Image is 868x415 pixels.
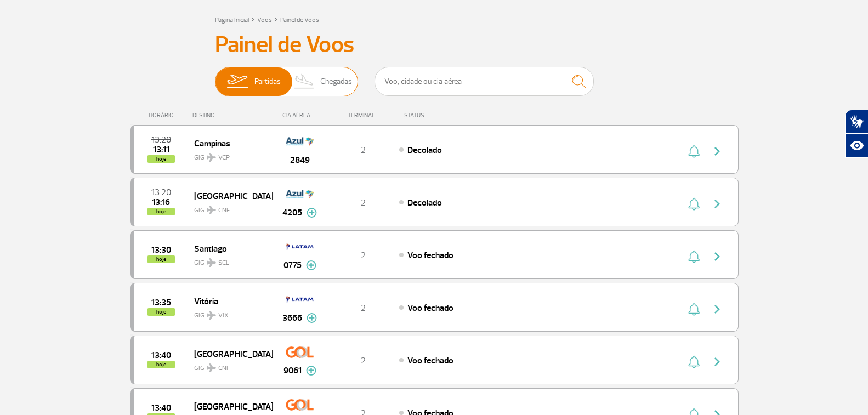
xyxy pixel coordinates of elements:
[194,357,264,373] span: GIG
[257,16,272,24] a: Voos
[215,31,654,59] h3: Painel de Voos
[207,311,216,320] img: destiny_airplane.svg
[307,208,317,218] img: mais-info-painel-voo.svg
[282,206,302,219] span: 4205
[194,305,264,321] span: GIG
[361,197,366,208] span: 2
[133,112,193,119] div: HORÁRIO
[194,252,264,268] span: GIG
[207,363,216,372] img: destiny_airplane.svg
[288,67,321,96] img: slider-desembarque
[194,346,264,361] span: [GEOGRAPHIC_DATA]
[220,67,254,96] img: slider-embarque
[147,255,175,263] span: hoje
[194,189,264,203] span: [GEOGRAPHIC_DATA]
[251,13,255,25] a: >
[147,361,175,368] span: hoje
[254,67,281,96] span: Partidas
[327,112,399,119] div: TERMINAL
[845,110,868,134] button: Abrir tradutor de língua de sinais.
[207,258,216,267] img: destiny_airplane.svg
[274,13,278,25] a: >
[845,134,868,158] button: Abrir recursos assistivos.
[151,351,171,359] span: 2025-09-29 13:40:00
[192,112,273,119] div: DESTINO
[711,303,724,316] img: seta-direita-painel-voo.svg
[152,198,170,206] span: 2025-09-29 13:16:00
[283,364,302,377] span: 9061
[306,366,316,376] img: mais-info-painel-voo.svg
[711,197,724,211] img: seta-direita-painel-voo.svg
[711,250,724,263] img: seta-direita-painel-voo.svg
[407,355,453,366] span: Voo fechado
[282,311,302,325] span: 3666
[218,258,229,268] span: SCL
[218,311,229,321] span: VIX
[194,294,264,308] span: Vitória
[283,259,302,272] span: 0775
[151,189,171,196] span: 2025-09-29 13:20:00
[194,399,264,413] span: [GEOGRAPHIC_DATA]
[361,145,366,156] span: 2
[218,206,230,215] span: CNF
[194,147,264,163] span: GIG
[399,112,488,119] div: STATUS
[194,136,264,150] span: Campinas
[711,355,724,368] img: seta-direita-painel-voo.svg
[147,155,175,163] span: hoje
[688,145,700,158] img: sino-painel-voo.svg
[215,16,249,24] a: Página Inicial
[218,363,230,373] span: CNF
[407,197,442,208] span: Decolado
[361,355,366,366] span: 2
[845,110,868,158] div: Plugin de acessibilidade da Hand Talk.
[407,145,442,156] span: Decolado
[711,145,724,158] img: seta-direita-painel-voo.svg
[194,200,264,215] span: GIG
[151,246,171,254] span: 2025-09-29 13:30:00
[207,153,216,162] img: destiny_airplane.svg
[194,241,264,255] span: Santiago
[151,299,171,306] span: 2025-09-29 13:35:00
[207,206,216,214] img: destiny_airplane.svg
[361,303,366,314] span: 2
[407,303,453,314] span: Voo fechado
[290,154,310,167] span: 2849
[375,67,594,96] input: Voo, cidade ou cia aérea
[273,112,327,119] div: CIA AÉREA
[151,136,171,144] span: 2025-09-29 13:20:00
[153,146,169,154] span: 2025-09-29 13:11:53
[151,404,171,412] span: 2025-09-29 13:40:00
[306,260,316,270] img: mais-info-painel-voo.svg
[320,67,352,96] span: Chegadas
[147,308,175,316] span: hoje
[407,250,453,261] span: Voo fechado
[688,197,700,211] img: sino-painel-voo.svg
[688,250,700,263] img: sino-painel-voo.svg
[218,153,230,163] span: VCP
[688,355,700,368] img: sino-painel-voo.svg
[147,208,175,215] span: hoje
[688,303,700,316] img: sino-painel-voo.svg
[307,313,317,323] img: mais-info-painel-voo.svg
[361,250,366,261] span: 2
[280,16,319,24] a: Painel de Voos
